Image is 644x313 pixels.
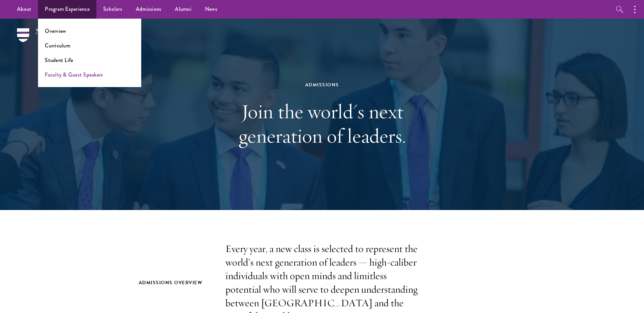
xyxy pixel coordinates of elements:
[45,56,73,64] a: Student Life
[205,99,439,148] h1: Join the world's next generation of leaders.
[205,81,439,89] div: Admissions
[45,42,70,49] a: Curriculum
[17,28,88,52] img: Schwarzman Scholars
[139,278,212,287] h2: Admissions Overview
[45,71,103,79] a: Faculty & Guest Speakers
[45,27,66,35] a: Overview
